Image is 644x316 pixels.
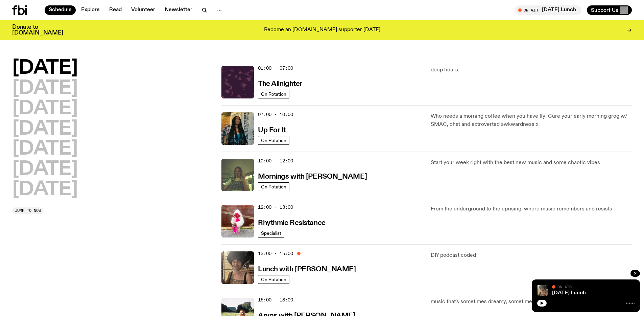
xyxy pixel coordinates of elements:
[261,277,286,282] span: On Rotation
[587,5,632,15] button: Support Us
[258,173,367,180] h3: Mornings with [PERSON_NAME]
[431,298,632,306] p: music that's sometimes dreamy, sometimes fast, but always good!
[258,158,293,164] span: 10:00 - 12:00
[45,5,76,15] a: Schedule
[261,91,286,96] span: On Rotation
[258,90,289,98] a: On Rotation
[161,5,196,15] a: Newsletter
[12,79,78,98] button: [DATE]
[258,111,293,118] span: 07:00 - 10:00
[258,136,289,145] a: On Rotation
[515,5,581,15] button: On Air[DATE] Lunch
[261,230,281,235] span: Specialist
[258,81,302,88] h3: The Allnighter
[12,207,44,214] button: Jump to now
[552,290,586,296] a: [DATE] Lunch
[258,172,367,180] a: Mornings with [PERSON_NAME]
[221,205,254,238] img: Attu crouches on gravel in front of a brown wall. They are wearing a white fur coat with a hood, ...
[431,205,632,213] p: From the underground to the uprising, where music remembers and resists
[258,127,286,134] h3: Up For It
[221,159,254,191] img: Jim Kretschmer in a really cute outfit with cute braids, standing on a train holding up a peace s...
[258,297,293,303] span: 15:00 - 18:00
[12,59,78,78] button: [DATE]
[258,65,293,71] span: 01:00 - 07:00
[258,218,326,227] a: Rhythmic Resistance
[221,112,254,145] img: Ify - a Brown Skin girl with black braided twists, looking up to the side with her tongue stickin...
[261,138,286,143] span: On Rotation
[557,285,572,289] span: On Air
[12,24,63,36] h3: Donate to [DOMAIN_NAME]
[431,112,632,129] p: Who needs a morning coffee when you have Ify! Cure your early morning grog w/ SMAC, chat and extr...
[431,251,632,259] p: DIY podcast coded
[258,126,286,134] a: Up For It
[15,209,41,212] span: Jump to now
[258,275,289,284] a: On Rotation
[261,184,286,189] span: On Rotation
[105,5,126,15] a: Read
[258,220,326,227] h3: Rhythmic Resistance
[591,7,618,13] span: Support Us
[258,182,289,191] a: On Rotation
[12,180,78,199] button: [DATE]
[258,79,302,88] a: The Allnighter
[12,140,78,159] button: [DATE]
[431,66,632,74] p: deep hours.
[258,266,356,273] h3: Lunch with [PERSON_NAME]
[12,160,78,179] button: [DATE]
[258,229,284,238] a: Specialist
[264,27,380,33] p: Become an [DOMAIN_NAME] supporter [DATE]
[431,159,632,167] p: Start your week right with the best new music and some chaotic vibes
[258,265,356,273] a: Lunch with [PERSON_NAME]
[258,204,293,210] span: 12:00 - 13:00
[258,250,293,257] span: 13:00 - 15:00
[12,99,78,118] button: [DATE]
[77,5,104,15] a: Explore
[12,120,78,139] button: [DATE]
[127,5,159,15] a: Volunteer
